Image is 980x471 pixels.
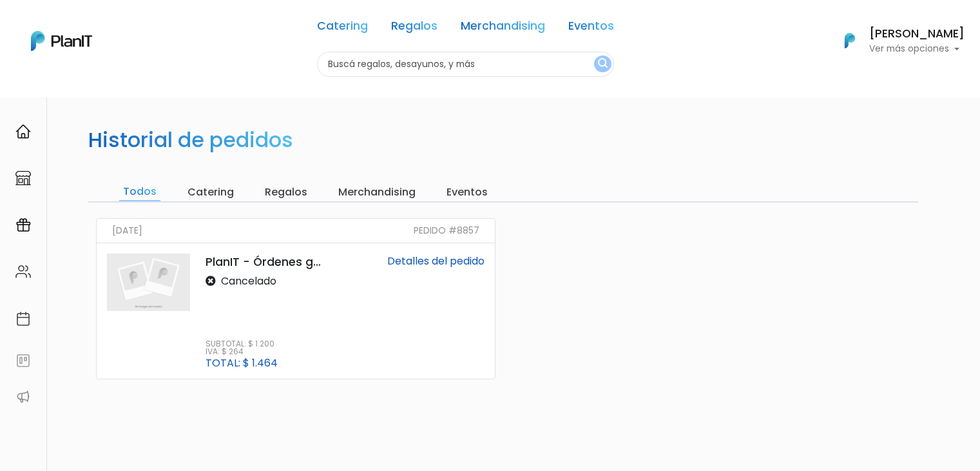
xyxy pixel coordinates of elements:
p: PlanIT - Órdenes genéricas [206,254,321,270]
img: campaigns-02234683943229c281be62815700db0a1741e53638e28bf9629b52c665b00959.svg [15,217,31,233]
input: Merchandising [334,183,419,201]
img: marketplace-4ceaa7011d94191e9ded77b95e3339b90024bf715f7c57f8cf31f2d8c509eaba.svg [15,170,31,186]
small: Pedido #8857 [414,224,479,237]
input: Todos [119,183,160,201]
h2: Historial de pedidos [88,128,293,152]
img: home-e721727adea9d79c4d83392d1f703f7f8bce08238fde08b1acbfd93340b81755.svg [15,124,31,139]
img: planit_placeholder-9427b205c7ae5e9bf800e9d23d5b17a34c4c1a44177066c4629bad40f2d9547d.png [107,254,190,311]
a: Regalos [391,21,437,36]
p: Subtotal: $ 1.200 [206,340,278,348]
img: PlanIt Logo [31,31,92,51]
input: Catering [184,183,238,201]
h6: [PERSON_NAME] [869,28,965,40]
a: Merchandising [461,21,545,36]
p: Cancelado [206,274,276,289]
p: IVA: $ 264 [206,348,278,356]
img: feedback-78b5a0c8f98aac82b08bfc38622c3050aee476f2c9584af64705fc4e61158814.svg [15,353,31,368]
a: Eventos [568,21,614,36]
img: PlanIt Logo [836,26,864,55]
img: people-662611757002400ad9ed0e3c099ab2801c6687ba6c219adb57efc949bc21e19d.svg [15,264,31,279]
button: PlanIt Logo [PERSON_NAME] Ver más opciones [828,24,965,57]
small: [DATE] [112,224,142,237]
input: Eventos [443,183,492,201]
input: Buscá regalos, desayunos, y más [317,52,614,77]
input: Regalos [261,183,311,201]
p: Ver más opciones [869,45,965,54]
img: calendar-87d922413cdce8b2cf7b7f5f62616a5cf9e4887200fb71536465627b3292af00.svg [15,311,31,326]
img: partners-52edf745621dab592f3b2c58e3bca9d71375a7ef29c3b500c9f145b62cc070d4.svg [15,389,31,405]
a: Detalles del pedido [387,254,485,268]
img: search_button-432b6d5273f82d61273b3651a40e1bd1b912527efae98b1b7a1b2c0702e16a8d.svg [598,58,608,70]
p: Total: $ 1.464 [206,358,278,368]
a: Catering [317,21,368,36]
